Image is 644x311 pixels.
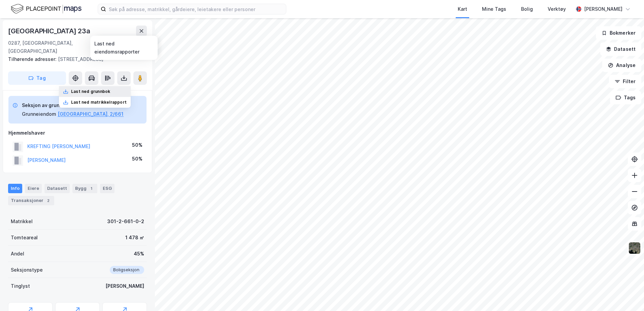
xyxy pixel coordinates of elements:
[548,5,566,13] div: Verktøy
[22,110,56,118] div: Grunneiendom
[88,185,95,192] div: 1
[8,26,92,36] div: [GEOGRAPHIC_DATA] 23a
[600,42,641,56] button: Datasett
[134,250,144,258] div: 45%
[609,75,641,88] button: Filter
[71,89,110,94] div: Last ned grunnbok
[44,184,70,193] div: Datasett
[596,26,641,40] button: Bokmerker
[11,250,24,258] div: Andel
[610,279,644,311] div: Kontrollprogram for chat
[8,129,147,137] div: Hjemmelshaver
[92,39,147,55] div: [GEOGRAPHIC_DATA], 2/661/0/2
[100,184,115,193] div: ESG
[584,5,622,13] div: [PERSON_NAME]
[8,56,58,62] span: Tilhørende adresser:
[602,59,641,72] button: Analyse
[8,55,141,63] div: [STREET_ADDRESS]
[458,5,467,13] div: Kart
[610,91,641,104] button: Tags
[132,155,142,163] div: 50%
[22,101,124,109] div: Seksjon av grunneiendom
[11,217,33,226] div: Matrikkel
[11,234,38,242] div: Tomteareal
[8,71,66,85] button: Tag
[8,196,54,205] div: Transaksjoner
[45,197,52,204] div: 2
[25,184,42,193] div: Eiere
[8,184,22,193] div: Info
[628,242,641,254] img: 9k=
[125,234,144,242] div: 1 478 ㎡
[11,266,43,274] div: Seksjonstype
[71,100,127,105] div: Last ned matrikkelrapport
[482,5,506,13] div: Mine Tags
[610,279,644,311] iframe: Chat Widget
[72,184,97,193] div: Bygg
[8,39,92,55] div: 0287, [GEOGRAPHIC_DATA], [GEOGRAPHIC_DATA]
[58,110,124,118] button: [GEOGRAPHIC_DATA], 2/661
[107,217,144,226] div: 301-2-661-0-2
[11,282,30,290] div: Tinglyst
[105,282,144,290] div: [PERSON_NAME]
[11,3,82,15] img: logo.f888ab2527a4732fd821a326f86c7f29.svg
[521,5,533,13] div: Bolig
[132,141,142,149] div: 50%
[106,4,286,14] input: Søk på adresse, matrikkel, gårdeiere, leietakere eller personer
